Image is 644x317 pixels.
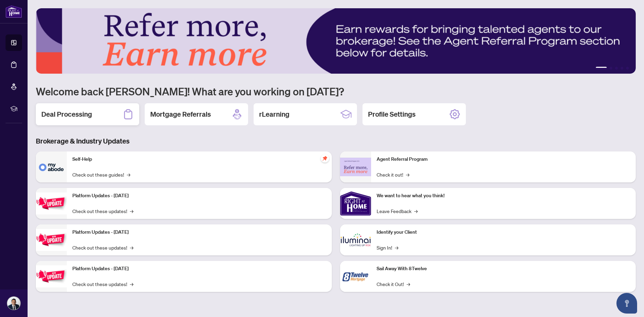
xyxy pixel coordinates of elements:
[72,265,326,273] p: Platform Updates - [DATE]
[377,207,418,215] a: Leave Feedback→
[616,293,637,314] button: Open asap
[377,280,410,288] a: Check it Out!→
[72,244,133,251] a: Check out these updates!→
[596,67,607,70] button: 1
[36,151,67,182] img: Self-Help
[377,244,398,251] a: Sign In!→
[377,265,631,273] p: Sail Away With 8Twelve
[340,158,371,177] img: Agent Referral Program
[610,67,612,70] button: 2
[150,109,211,119] h2: Mortgage Referrals
[259,109,289,119] h2: rLearning
[36,85,636,98] h1: Welcome back [PERSON_NAME]! What are you working on [DATE]?
[72,280,133,288] a: Check out these updates!→
[72,171,130,178] a: Check out these guides!→
[377,156,631,163] p: Agent Referral Program
[6,5,22,18] img: logo
[377,229,631,236] p: Identify your Client
[72,192,326,200] p: Platform Updates - [DATE]
[414,207,418,215] span: →
[340,261,371,292] img: Sail Away With 8Twelve
[377,192,631,200] p: We want to hear what you think!
[130,280,133,288] span: →
[41,109,92,119] h2: Deal Processing
[626,67,629,70] button: 5
[7,297,20,310] img: Profile Icon
[36,8,636,74] img: Slide 0
[130,207,133,215] span: →
[340,188,371,219] img: We want to hear what you think!
[36,192,67,214] img: Platform Updates - July 21, 2025
[72,229,326,236] p: Platform Updates - [DATE]
[407,280,410,288] span: →
[72,207,133,215] a: Check out these updates!→
[621,67,623,70] button: 4
[406,171,409,178] span: →
[127,171,130,178] span: →
[368,109,416,119] h2: Profile Settings
[130,244,133,251] span: →
[377,171,409,178] a: Check it out!→
[395,244,398,251] span: →
[340,224,371,255] img: Identify your Client
[321,154,329,162] span: pushpin
[36,265,67,287] img: Platform Updates - June 23, 2025
[615,67,618,70] button: 3
[36,229,67,251] img: Platform Updates - July 8, 2025
[36,136,636,146] h3: Brokerage & Industry Updates
[72,156,326,163] p: Self-Help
